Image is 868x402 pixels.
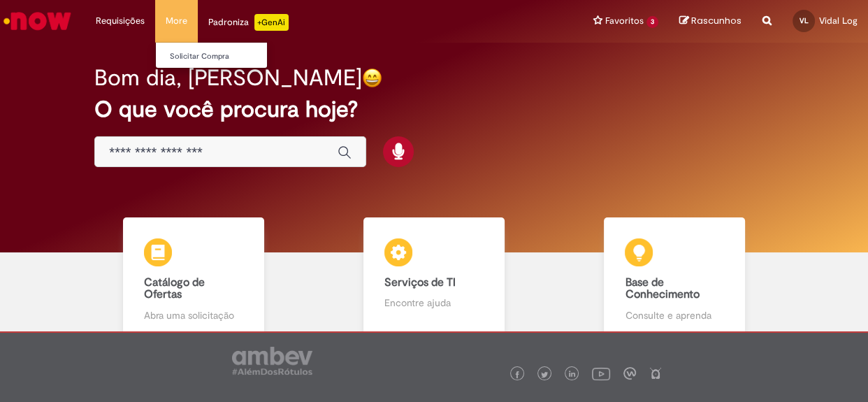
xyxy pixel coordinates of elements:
[679,15,742,28] a: Rascunhos
[94,66,362,90] h2: Bom dia, [PERSON_NAME]
[625,308,723,322] p: Consulte e aprenda
[592,364,610,382] img: logo_footer_youtube.png
[166,14,187,28] span: More
[691,14,742,27] span: Rascunhos
[569,371,576,379] img: logo_footer_linkedin.png
[623,367,636,380] img: logo_footer_workplace.png
[646,16,658,28] span: 3
[156,49,310,64] a: Solicitar Compra
[541,371,548,378] img: logo_footer_twitter.png
[254,14,289,31] p: +GenAi
[144,308,243,322] p: Abra uma solicitação
[314,217,554,336] a: Serviços de TI Encontre ajuda
[554,217,795,336] a: Base de Conhecimento Consulte e aprenda
[514,371,521,378] img: logo_footer_facebook.png
[232,347,312,375] img: logo_footer_ambev_rotulo_gray.png
[384,275,456,289] b: Serviços de TI
[800,16,809,25] span: VL
[384,296,483,310] p: Encontre ajuda
[94,97,773,122] h2: O que você procura hoje?
[73,217,314,336] a: Catálogo de Ofertas Abra uma solicitação
[96,14,145,28] span: Requisições
[625,275,699,302] b: Base de Conhecimento
[208,14,289,31] div: Padroniza
[1,7,73,35] img: ServiceNow
[144,275,205,302] b: Catálogo de Ofertas
[155,42,268,69] ul: More
[649,367,662,380] img: logo_footer_naosei.png
[605,14,644,28] span: Favoritos
[362,68,382,88] img: happy-face.png
[819,15,858,27] span: Vidal Log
